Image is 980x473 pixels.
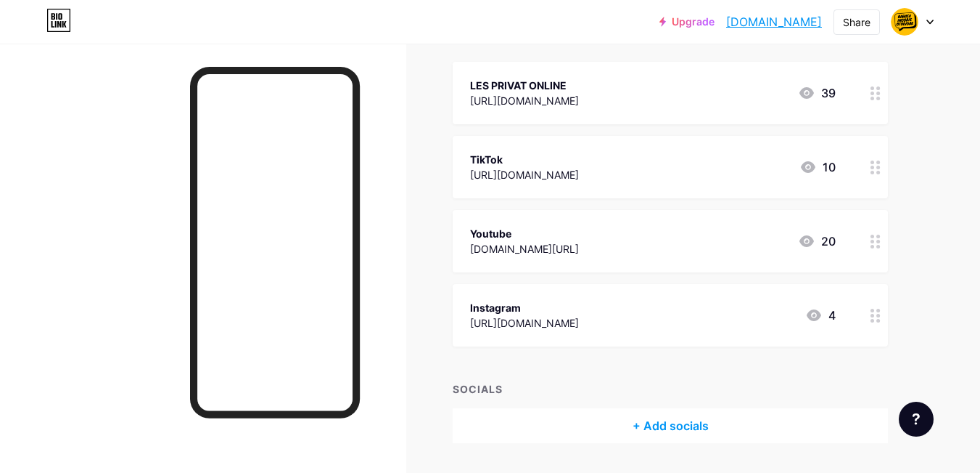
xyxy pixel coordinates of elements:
[470,167,579,182] div: [URL][DOMAIN_NAME]
[470,152,579,167] div: TikTok
[659,16,715,28] a: Upgrade
[843,15,870,30] div: Share
[805,307,836,324] div: 4
[799,158,836,176] div: 10
[891,8,918,36] img: inggris
[726,13,822,31] a: [DOMAIN_NAME]
[470,315,579,331] div: [URL][DOMAIN_NAME]
[470,93,579,108] div: [URL][DOMAIN_NAME]
[798,84,836,102] div: 39
[470,226,579,241] div: Youtube
[453,408,888,443] div: + Add socials
[453,381,888,397] div: SOCIALS
[470,300,579,315] div: Instagram
[798,233,836,250] div: 20
[470,241,579,256] div: [DOMAIN_NAME][URL]
[470,78,579,93] div: LES PRIVAT ONLINE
